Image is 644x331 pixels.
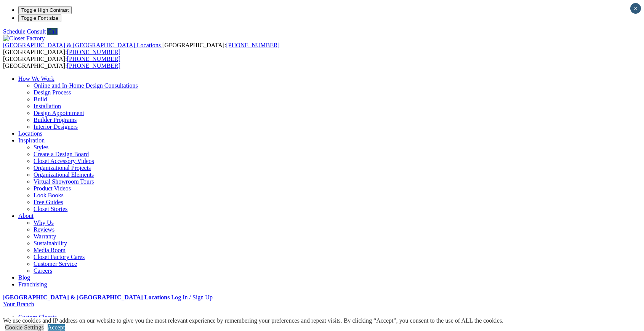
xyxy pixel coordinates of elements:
a: Schedule Consult [3,28,46,35]
a: How We Work [18,75,54,82]
a: Look Books [34,192,64,198]
a: Custom Closets [18,314,57,320]
a: Styles [34,144,48,150]
a: Inspiration [18,137,45,144]
a: Accept [48,324,65,331]
span: [GEOGRAPHIC_DATA]: [GEOGRAPHIC_DATA]: [3,56,120,69]
button: Toggle High Contrast [18,6,72,14]
a: Franchising [18,281,47,288]
div: We use cookies and IP address on our website to give you the most relevant experience by remember... [3,317,503,324]
a: Closet Stories [34,206,67,212]
a: Sustainability [34,240,67,246]
a: Installation [34,103,61,109]
span: [GEOGRAPHIC_DATA] & [GEOGRAPHIC_DATA] Locations [3,42,161,48]
a: Your Branch [3,301,34,307]
a: Design Process [34,89,71,96]
a: Organizational Elements [34,171,94,178]
button: Toggle Font size [18,14,61,22]
a: Cookie Settings [5,324,44,331]
a: About [18,213,34,219]
a: Customer Service [34,261,77,267]
span: Toggle Font size [21,15,58,21]
a: Blog [18,274,30,281]
img: Closet Factory [3,35,45,42]
a: Warranty [34,233,56,240]
a: [PHONE_NUMBER] [67,56,120,62]
a: [GEOGRAPHIC_DATA] & [GEOGRAPHIC_DATA] Locations [3,42,162,48]
a: Closet Accessory Videos [34,158,94,164]
a: [GEOGRAPHIC_DATA] & [GEOGRAPHIC_DATA] Locations [3,294,170,301]
span: Toggle High Contrast [21,7,69,13]
a: Free Guides [34,199,63,205]
a: Why Us [34,219,54,226]
a: Build [34,96,47,102]
a: Create a Design Board [34,151,89,157]
a: [PHONE_NUMBER] [226,42,279,48]
a: Log In / Sign Up [171,294,212,301]
a: Builder Programs [34,117,77,123]
a: [PHONE_NUMBER] [67,62,120,69]
a: Call [47,28,58,35]
a: Design Appointment [34,110,84,116]
a: Virtual Showroom Tours [34,178,94,185]
a: Locations [18,130,42,137]
a: [PHONE_NUMBER] [67,49,120,55]
a: Reviews [34,226,54,233]
a: Closet Factory Cares [34,254,85,260]
a: Product Videos [34,185,71,192]
button: Close [630,3,641,14]
a: Media Room [34,247,66,253]
a: Careers [34,267,52,274]
a: Interior Designers [34,123,78,130]
span: [GEOGRAPHIC_DATA]: [GEOGRAPHIC_DATA]: [3,42,280,55]
a: Organizational Projects [34,165,91,171]
a: Online and In-Home Design Consultations [34,82,138,89]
